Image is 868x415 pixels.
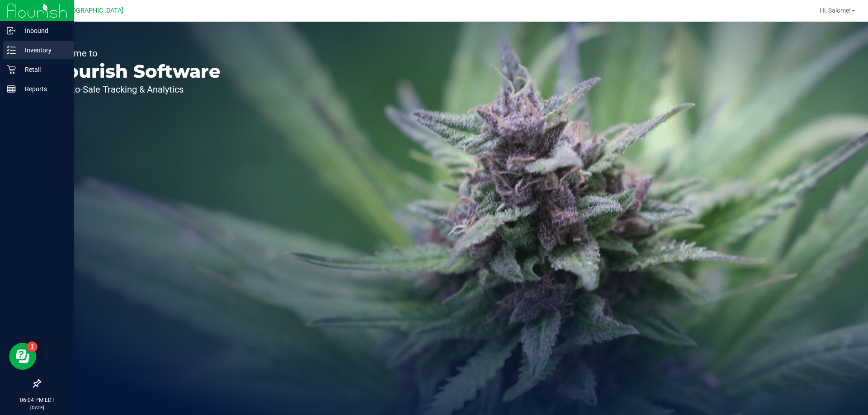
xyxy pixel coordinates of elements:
[7,46,16,55] inline-svg: Inventory
[27,341,38,352] iframe: Resource center unread badge
[7,65,16,74] inline-svg: Retail
[49,62,221,80] p: Flourish Software
[16,25,70,36] p: Inbound
[61,7,123,14] span: [GEOGRAPHIC_DATA]
[820,7,851,14] span: Hi, Salome!
[16,64,70,75] p: Retail
[16,84,70,94] p: Reports
[7,84,16,93] inline-svg: Reports
[4,404,70,411] p: [DATE]
[9,343,36,370] iframe: Resource center
[7,26,16,35] inline-svg: Inbound
[16,45,70,56] p: Inventory
[49,49,221,58] p: Welcome to
[49,85,221,94] p: Seed-to-Sale Tracking & Analytics
[4,396,70,404] p: 06:04 PM EDT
